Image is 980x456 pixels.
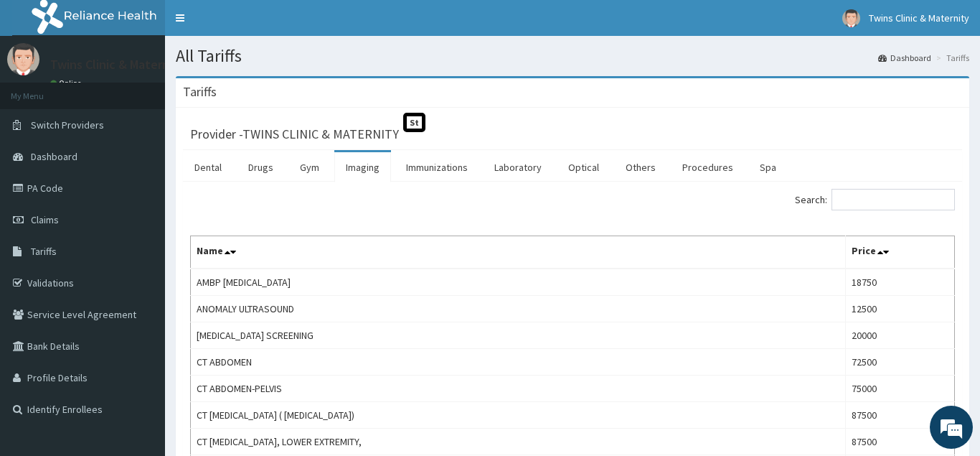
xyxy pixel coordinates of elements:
[31,150,77,163] span: Dashboard
[845,376,954,402] td: 75000
[31,213,59,226] span: Claims
[191,349,846,376] td: CT ABDOMEN
[183,152,233,182] a: Dental
[75,80,241,99] div: Chat with us now
[748,152,788,182] a: Spa
[614,152,667,182] a: Others
[191,402,846,429] td: CT [MEDICAL_DATA] ( [MEDICAL_DATA])
[483,152,553,182] a: Laboratory
[50,78,85,88] a: Online
[31,118,104,131] span: Switch Providers
[845,236,954,269] th: Price
[845,322,954,349] td: 20000
[191,429,846,455] td: CT [MEDICAL_DATA], LOWER EXTREMITY,
[83,136,198,281] span: We're online!
[671,152,745,182] a: Procedures
[183,85,217,98] h3: Tariffs
[845,429,954,455] td: 87500
[845,296,954,322] td: 12500
[395,152,479,182] a: Immunizations
[190,128,399,141] h3: Provider - TWINS CLINIC & MATERNITY
[842,9,860,27] img: User Image
[31,245,57,258] span: Tariffs
[50,58,184,71] p: Twins Clinic & Maternity
[878,52,931,64] a: Dashboard
[557,152,611,182] a: Optical
[191,269,846,296] td: AMBP [MEDICAL_DATA]
[831,189,955,210] input: Search:
[191,322,846,349] td: [MEDICAL_DATA] SCREENING
[845,269,954,296] td: 18750
[191,376,846,402] td: CT ABDOMEN-PELVIS
[235,7,270,42] div: Minimize live chat window
[795,189,955,210] label: Search:
[845,402,954,429] td: 87500
[7,43,39,75] img: User Image
[288,152,331,182] a: Gym
[7,304,273,354] textarea: Type your message and hit 'Enter'
[191,296,846,322] td: ANOMALY ULTRASOUND
[27,72,58,108] img: d_794563401_company_1708531726252_794563401
[191,236,846,269] th: Name
[845,349,954,376] td: 72500
[933,52,969,64] li: Tariffs
[237,152,285,182] a: Drugs
[403,113,425,132] span: St
[869,11,969,24] span: Twins Clinic & Maternity
[176,47,969,65] h1: All Tariffs
[334,152,391,182] a: Imaging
